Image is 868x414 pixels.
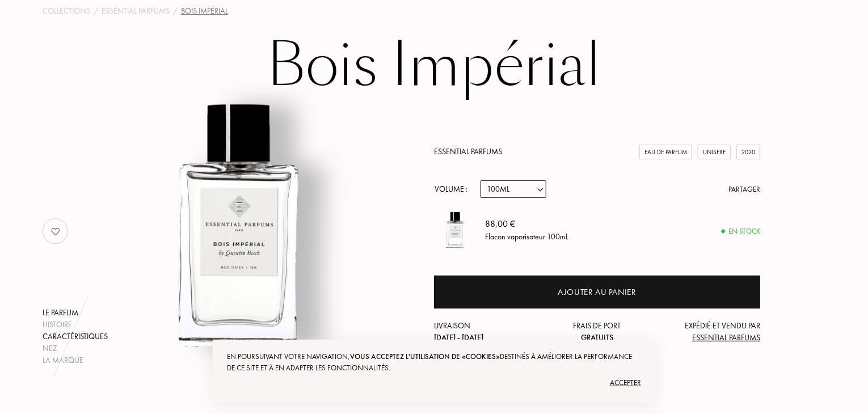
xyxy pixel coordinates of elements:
div: Volume : [434,180,474,198]
div: Eau de Parfum [639,145,692,160]
span: [DATE] - [DATE] [434,332,483,343]
div: Partager [728,184,760,195]
h1: Bois Impérial [150,35,718,97]
span: Gratuits [581,332,613,343]
div: / [173,5,178,17]
img: Bois Impérial Essential Parfums [434,209,477,252]
img: Bois Impérial Essential Parfums [98,86,379,366]
div: 88,00 € [485,218,568,231]
div: Flacon vaporisateur 100mL [485,231,568,243]
div: Bois Impérial [181,5,228,17]
div: Expédié et vendu par [651,320,760,344]
div: Nez [43,343,108,354]
div: En poursuivant votre navigation, destinés à améliorer la performance de ce site et à en adapter l... [227,351,641,374]
span: vous acceptez l'utilisation de «cookies» [350,352,500,361]
div: 2020 [736,145,760,160]
div: Histoire [43,319,108,331]
span: Essential Parfums [692,332,760,343]
div: Frais de port [543,320,652,344]
div: Le parfum [43,307,108,319]
div: Ajouter au panier [558,286,636,299]
a: Essential Parfums [434,146,502,157]
div: Accepter [227,374,641,392]
div: Unisexe [698,145,731,160]
div: Livraison [434,320,543,344]
a: Collections [43,5,90,17]
div: La marque [43,354,108,366]
img: no_like_p.png [44,220,67,243]
div: / [94,5,98,17]
a: Essential Parfums [102,5,170,17]
div: En stock [722,226,760,237]
div: Caractéristiques [43,331,108,343]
